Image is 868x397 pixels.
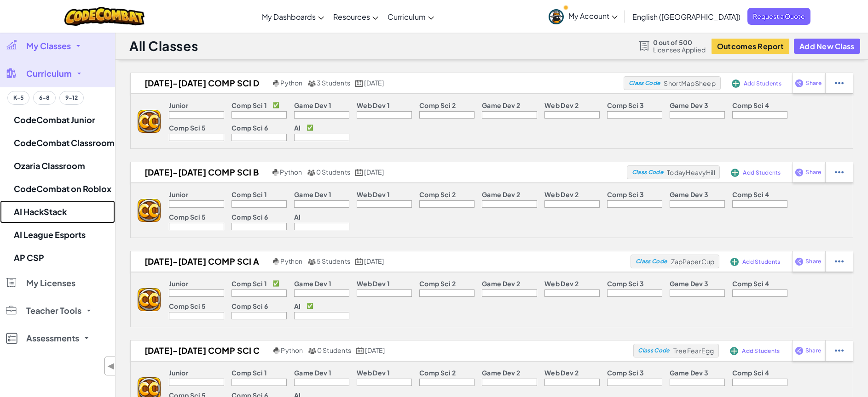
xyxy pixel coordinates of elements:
p: Game Dev 3 [670,369,708,376]
p: Comp Sci 1 [231,102,267,109]
span: TreeFearEgg [673,346,714,355]
h2: [DATE]-[DATE] COMP SCI A [131,255,271,268]
span: Add Students [742,259,780,265]
p: Web Dev 2 [544,369,579,376]
span: ZapPaperCup [671,257,715,266]
img: calendar.svg [355,169,363,176]
span: 0 Students [317,346,351,354]
img: IconShare_Purple.svg [795,79,804,87]
p: Junior [169,280,188,287]
p: Comp Sci 1 [231,369,267,376]
img: IconStudentEllipsis.svg [835,168,844,176]
span: ShortMapSheep [664,79,715,87]
a: [DATE]-[DATE] COMP SCI D Python 3 Students [DATE] [131,76,624,90]
img: IconAddStudents.svg [730,347,738,355]
span: Python [280,79,302,87]
span: Curriculum [388,12,426,22]
span: Share [805,348,821,353]
span: Python [280,168,302,176]
span: Class Code [638,348,669,353]
span: [DATE] [364,79,384,87]
p: Comp Sci 2 [419,191,456,198]
a: Curriculum [383,4,439,29]
span: Class Code [636,259,667,264]
p: Game Dev 1 [294,280,331,287]
span: Request a Quote [747,8,810,25]
img: MultipleUsers.png [307,80,316,87]
p: Comp Sci 6 [231,124,268,131]
img: CodeCombat logo [64,7,145,26]
p: Junior [169,369,188,376]
a: English ([GEOGRAPHIC_DATA]) [628,4,745,29]
p: AI [294,302,301,310]
p: AI [294,124,301,131]
p: Comp Sci 4 [732,369,769,376]
span: Python [281,346,303,354]
p: Junior [169,102,188,109]
p: Comp Sci 6 [231,302,268,310]
img: logo [138,288,161,311]
span: Share [805,170,821,175]
span: 5 Students [317,257,350,265]
p: Game Dev 2 [482,102,520,109]
p: Comp Sci 3 [607,102,644,109]
p: Game Dev 2 [482,191,520,198]
span: [DATE] [364,257,384,265]
h2: [DATE]-[DATE] COMP SCI B [131,165,270,179]
p: Game Dev 3 [670,280,708,287]
a: Resources [329,4,383,29]
p: Game Dev 2 [482,369,520,376]
span: Share [805,259,821,264]
p: Web Dev 1 [357,369,390,376]
span: Class Code [629,80,660,86]
span: ◀ [107,359,115,373]
span: Share [805,80,821,86]
h2: [DATE]-[DATE] COMP SCI C [131,344,271,357]
span: My Licenses [26,279,75,287]
span: [DATE] [365,346,385,354]
button: Outcomes Report [712,39,789,54]
img: IconAddStudents.svg [730,258,739,266]
p: AI [294,213,301,221]
p: Junior [169,191,188,198]
span: My Account [568,11,618,21]
p: Game Dev 1 [294,102,331,109]
span: English ([GEOGRAPHIC_DATA]) [632,12,741,22]
p: ✅ [307,302,313,310]
p: Game Dev 1 [294,191,331,198]
p: Game Dev 3 [670,102,708,109]
a: [DATE]-[DATE] COMP SCI C Python 0 Students [DATE] [131,344,633,357]
span: My Classes [26,42,71,50]
a: My Dashboards [257,4,329,29]
img: IconStudentEllipsis.svg [835,257,844,266]
div: Grade band filter [7,91,84,105]
span: Licenses Applied [653,46,706,53]
span: 0 out of 500 [653,39,706,46]
p: Comp Sci 3 [607,191,644,198]
img: calendar.svg [355,258,363,265]
img: python.png [273,80,280,87]
span: Teacher Tools [26,306,81,315]
img: logo [138,199,161,222]
p: Comp Sci 1 [231,191,267,198]
span: Assessments [26,334,79,342]
p: Comp Sci 3 [607,280,644,287]
span: [DATE] [364,168,384,176]
img: calendar.svg [355,80,363,87]
span: TodayHeavyHill [667,168,715,176]
button: 6-8 [33,91,56,105]
p: Comp Sci 5 [169,302,206,310]
img: MultipleUsers.png [308,347,316,354]
img: MultipleUsers.png [307,258,316,265]
p: Game Dev 1 [294,369,331,376]
button: 9-12 [59,91,84,105]
p: ✅ [272,280,279,287]
p: Comp Sci 2 [419,369,456,376]
button: K-5 [7,91,29,105]
img: IconShare_Purple.svg [795,346,804,355]
span: My Dashboards [262,12,316,22]
a: [DATE]-[DATE] COMP SCI A Python 5 Students [DATE] [131,255,631,268]
img: IconAddStudents.svg [732,79,740,88]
